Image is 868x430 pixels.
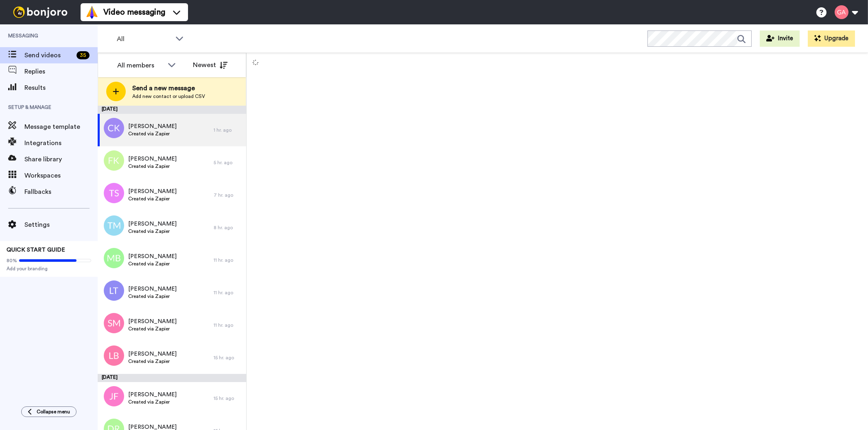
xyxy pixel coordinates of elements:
span: Send a new message [132,83,205,93]
div: 11 hr. ago [214,322,242,328]
img: sm.png [104,313,124,333]
span: Send videos [24,50,73,60]
span: [PERSON_NAME] [128,155,177,163]
button: Upgrade [808,30,855,47]
span: Created via Zapier [128,399,177,405]
span: Add your branding [7,265,91,272]
span: Created via Zapier [128,130,177,137]
div: [DATE] [98,374,246,382]
span: [PERSON_NAME] [128,285,177,293]
span: [PERSON_NAME] [128,220,177,228]
span: Created via Zapier [128,195,177,202]
div: All members [117,61,164,70]
span: [PERSON_NAME] [128,122,177,130]
img: fk.png [104,150,124,171]
img: lb.png [104,345,124,366]
img: ts.png [104,183,124,203]
span: Share library [24,154,98,164]
div: 11 hr. ago [214,289,242,296]
button: Collapse menu [21,406,77,417]
span: 80% [7,257,17,264]
span: All [117,34,171,44]
span: [PERSON_NAME] [128,391,177,399]
div: 1 hr. ago [214,127,242,133]
img: tm.png [104,215,124,236]
div: 5 hr. ago [214,159,242,166]
span: Add new contact or upload CSV [132,93,205,100]
span: Created via Zapier [128,228,177,235]
div: 15 hr. ago [214,395,242,402]
div: 8 hr. ago [214,224,242,231]
span: Created via Zapier [128,163,177,169]
span: Created via Zapier [128,261,177,267]
span: Replies [24,67,98,76]
button: Newest [187,57,234,73]
span: QUICK START GUIDE [7,247,65,253]
button: Invite [760,30,800,47]
div: 11 hr. ago [214,257,242,263]
div: 7 hr. ago [214,192,242,198]
span: Results [24,83,98,93]
span: Created via Zapier [128,358,177,365]
span: Video messaging [103,7,165,18]
img: lt.png [104,280,124,301]
span: Created via Zapier [128,326,177,332]
img: bj-logo-header-white.svg [10,7,71,18]
img: ck.png [104,118,124,138]
img: vm-color.svg [85,6,98,19]
span: Settings [24,220,98,230]
div: 15 hr. ago [214,354,242,361]
span: Fallbacks [24,187,98,197]
span: Created via Zapier [128,293,177,300]
div: [DATE] [98,106,246,114]
span: Integrations [24,138,98,148]
span: [PERSON_NAME] [128,252,177,261]
div: 35 [77,51,90,59]
span: [PERSON_NAME] [128,187,177,195]
span: [PERSON_NAME] [128,350,177,358]
img: jf.png [104,386,124,406]
span: [PERSON_NAME] [128,317,177,326]
span: Workspaces [24,171,98,180]
img: mb.png [104,248,124,268]
span: Collapse menu [37,408,70,415]
span: Message template [24,122,98,132]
